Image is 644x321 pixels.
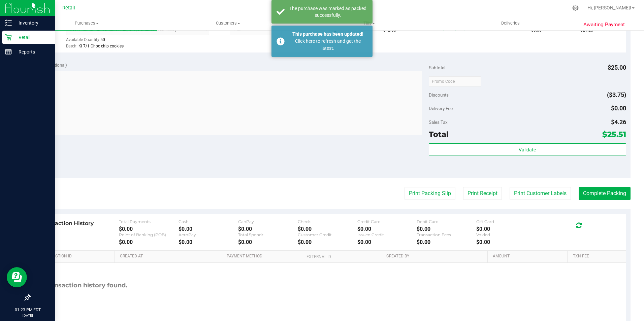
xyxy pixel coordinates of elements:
[40,254,112,259] a: Transaction ID
[386,254,485,259] a: Created By
[119,226,179,232] div: $0.00
[463,187,502,200] button: Print Receipt
[12,33,52,41] p: Retail
[429,65,445,70] span: Subtotal
[238,219,298,224] div: CanPay
[120,254,219,259] a: Created At
[476,239,536,245] div: $0.00
[571,5,580,11] div: Manage settings
[238,239,298,245] div: $0.00
[100,37,105,42] span: 50
[66,44,77,48] span: Batch:
[429,106,453,111] span: Delivery Fee
[298,239,357,245] div: $0.00
[476,226,536,232] div: $0.00
[417,219,476,224] div: Debit Card
[62,5,75,11] span: Retail
[573,254,618,259] a: Txn Fee
[417,226,476,232] div: $0.00
[3,313,52,318] p: [DATE]
[429,130,449,139] span: Total
[429,119,448,125] span: Sales Tax
[602,130,626,139] span: $25.51
[476,232,536,237] div: Voided
[179,226,238,232] div: $0.00
[583,21,625,29] span: Awaiting Payment
[78,44,124,48] span: Ki 7/1 Choc chip cookies
[607,91,626,98] span: ($3.75)
[301,251,381,263] th: External ID
[429,89,449,101] span: Discounts
[179,232,238,237] div: AeroPay
[5,34,12,41] inline-svg: Retail
[429,143,626,155] button: Validate
[492,20,529,26] span: Deliveries
[476,219,536,224] div: Gift Card
[611,105,626,112] span: $0.00
[357,226,417,232] div: $0.00
[12,19,52,27] p: Inventory
[357,239,417,245] div: $0.00
[119,232,179,237] div: Point of Banking (POB)
[66,35,217,48] div: Available Quantity:
[357,219,417,224] div: Credit Card
[16,20,157,26] span: Purchases
[12,48,52,56] p: Reports
[405,187,455,200] button: Print Packing Slip
[227,254,299,259] a: Payment Method
[5,48,12,55] inline-svg: Reports
[179,219,238,224] div: Cash
[179,239,238,245] div: $0.00
[587,5,631,10] span: Hi, [PERSON_NAME]!
[238,232,298,237] div: Total Spendr
[519,147,536,152] span: Validate
[429,76,481,86] input: Promo Code
[157,16,298,30] a: Customers
[238,226,298,232] div: $0.00
[16,16,157,30] a: Purchases
[417,239,476,245] div: $0.00
[35,263,127,308] div: No transaction history found.
[493,254,565,259] a: Amount
[7,267,27,287] iframe: Resource center
[510,187,571,200] button: Print Customer Labels
[119,219,179,224] div: Total Payments
[298,226,357,232] div: $0.00
[440,16,581,30] a: Deliveries
[579,187,631,200] button: Complete Packing
[158,20,298,26] span: Customers
[119,239,179,245] div: $0.00
[357,232,417,237] div: Issued Credit
[298,219,357,224] div: Check
[417,232,476,237] div: Transaction Fees
[298,232,357,237] div: Customer Credit
[611,118,626,126] span: $4.26
[5,20,12,26] inline-svg: Inventory
[3,307,52,313] p: 01:23 PM EDT
[608,64,626,71] span: $25.00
